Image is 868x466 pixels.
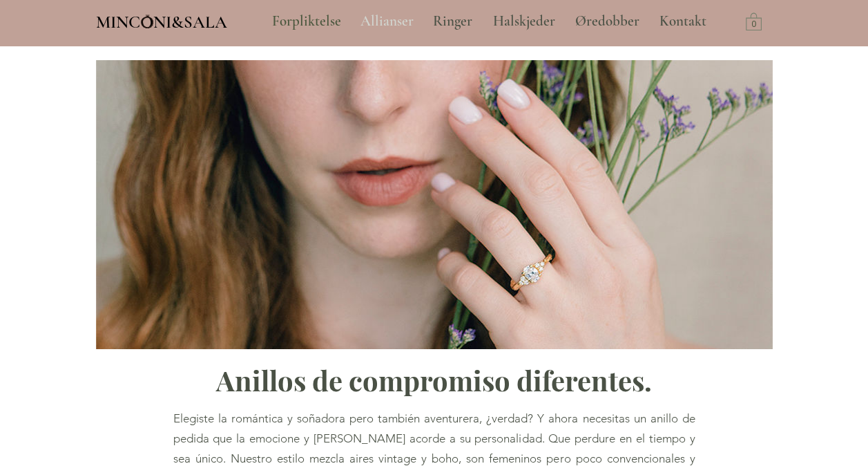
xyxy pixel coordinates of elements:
p: Allianser [354,4,421,39]
span: MINCONI&SALA [96,12,227,32]
a: Allianser [350,4,423,39]
text: 0 [751,20,756,30]
a: Forpliktelse [262,4,350,39]
a: Ringer [423,4,483,39]
a: Halskjeder [483,4,565,39]
a: Handlekurv med 0 varer [746,12,762,30]
a: Kontakt [649,4,717,39]
a: Øredobber [565,4,649,39]
img: Minconi-rommet [142,15,153,28]
nav: Sted [237,4,742,39]
p: Kontakt [653,4,713,39]
p: Halskjeder [486,4,562,39]
p: Forpliktelse [265,4,348,39]
a: MINCONI&SALA [96,9,227,32]
p: Øredobber [568,4,646,39]
p: Ringer [426,4,479,39]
